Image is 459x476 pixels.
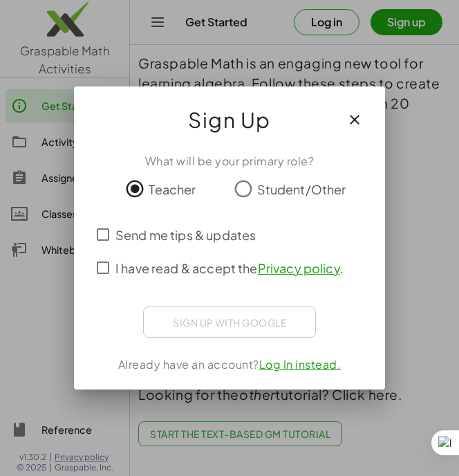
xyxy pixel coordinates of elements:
span: Sign Up [188,103,271,136]
a: Privacy policy [258,260,340,276]
a: Log In instead. [259,357,341,372]
span: Send me tips & updates [115,226,256,244]
span: Student/Other [257,180,346,199]
span: I have read & accept the . [115,259,344,277]
span: Teacher [149,180,196,199]
div: What will be your primary role? [91,153,368,170]
div: Already have an account? [91,356,368,373]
